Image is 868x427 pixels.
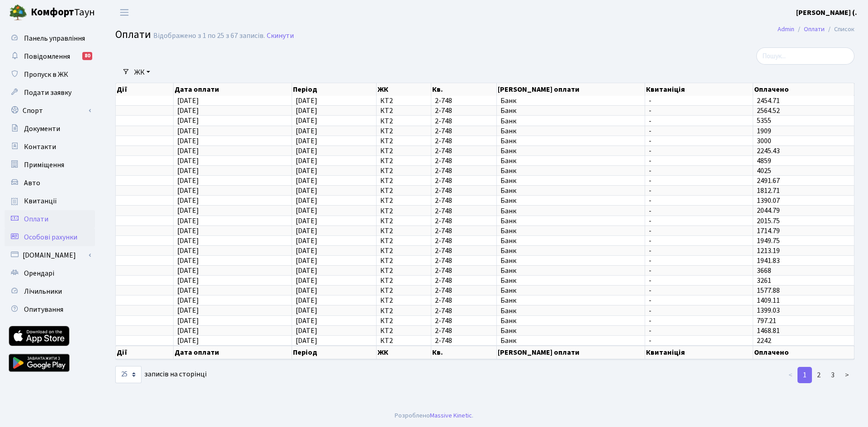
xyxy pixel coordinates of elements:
[24,178,40,188] span: Авто
[500,117,641,125] span: Банк
[9,4,27,22] img: logo.png
[380,107,428,114] span: КТ2
[296,226,317,236] span: [DATE]
[115,366,142,383] select: записів на сторінці
[377,346,432,359] th: ЖК
[757,186,780,196] span: 1812.71
[380,237,428,244] span: КТ2
[649,107,749,114] span: -
[497,346,645,359] th: [PERSON_NAME] оплати
[649,197,749,204] span: -
[296,296,317,305] span: [DATE]
[296,176,317,186] span: [DATE]
[649,307,749,314] span: -
[500,167,641,174] span: Банк
[380,97,428,104] span: КТ2
[500,187,641,194] span: Банк
[177,186,199,196] span: [DATE]
[296,146,317,156] span: [DATE]
[177,326,199,336] span: [DATE]
[649,237,749,244] span: -
[24,142,56,152] span: Контакти
[5,29,95,47] a: Панель управління
[431,346,497,359] th: Кв.
[435,287,493,294] span: 2-748
[797,367,812,383] a: 1
[435,187,493,194] span: 2-748
[24,160,64,170] span: Приміщення
[296,196,317,206] span: [DATE]
[380,227,428,235] span: КТ2
[116,83,174,96] th: Дії
[153,32,265,40] div: Відображено з 1 по 25 з 67 записів.
[296,326,317,336] span: [DATE]
[380,187,428,194] span: КТ2
[5,228,95,246] a: Особові рахунки
[296,236,317,246] span: [DATE]
[500,297,641,304] span: Банк
[757,316,776,326] span: 797.21
[500,277,641,284] span: Банк
[5,102,95,120] a: Спорт
[292,83,377,96] th: Період
[500,317,641,324] span: Банк
[177,106,199,116] span: [DATE]
[177,216,199,226] span: [DATE]
[177,296,199,305] span: [DATE]
[753,83,854,96] th: Оплачено
[757,156,771,166] span: 4859
[649,297,749,304] span: -
[796,7,857,18] a: [PERSON_NAME] (.
[177,306,199,316] span: [DATE]
[82,52,92,60] div: 80
[380,307,428,314] span: КТ2
[296,256,317,266] span: [DATE]
[757,216,780,226] span: 2015.75
[500,267,641,274] span: Банк
[500,247,641,254] span: Банк
[500,307,641,314] span: Банк
[177,196,199,206] span: [DATE]
[435,217,493,225] span: 2-748
[5,84,95,102] a: Подати заявку
[757,96,780,106] span: 2454.71
[500,207,641,215] span: Банк
[649,267,749,274] span: -
[380,177,428,184] span: КТ2
[757,126,771,136] span: 1909
[497,83,645,96] th: [PERSON_NAME] оплати
[435,97,493,104] span: 2-748
[649,137,749,145] span: -
[500,257,641,264] span: Банк
[435,197,493,204] span: 2-748
[296,316,317,326] span: [DATE]
[649,217,749,225] span: -
[380,207,428,215] span: КТ2
[757,106,780,116] span: 2564.52
[296,126,317,136] span: [DATE]
[796,8,857,18] b: [PERSON_NAME] (.
[435,247,493,254] span: 2-748
[500,337,641,344] span: Банк
[649,187,749,194] span: -
[24,305,63,314] span: Опитування
[380,287,428,294] span: КТ2
[757,256,780,266] span: 1941.83
[435,207,493,215] span: 2-748
[177,96,199,106] span: [DATE]
[435,317,493,324] span: 2-748
[500,217,641,225] span: Банк
[435,127,493,135] span: 2-748
[500,227,641,235] span: Банк
[757,166,771,176] span: 4025
[500,137,641,145] span: Банк
[380,257,428,264] span: КТ2
[31,5,74,19] b: Комфорт
[177,266,199,276] span: [DATE]
[649,97,749,104] span: -
[24,70,68,80] span: Пропуск в ЖК
[177,256,199,266] span: [DATE]
[5,66,95,84] a: Пропуск в ЖК
[177,156,199,166] span: [DATE]
[296,216,317,226] span: [DATE]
